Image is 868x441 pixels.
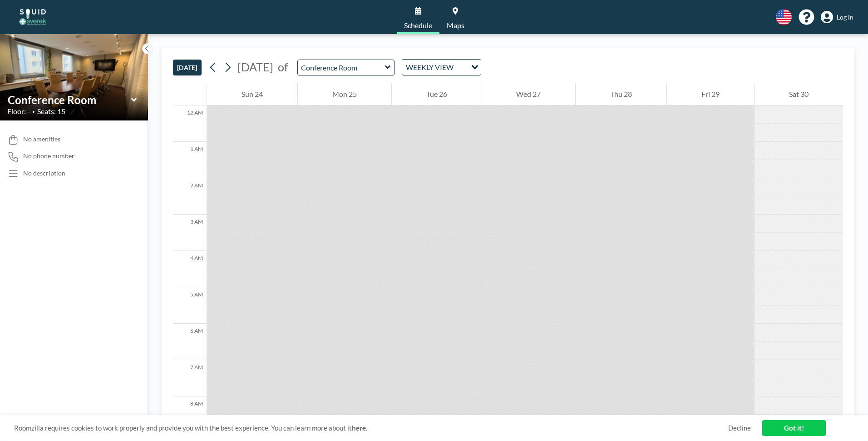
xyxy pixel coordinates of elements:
[278,60,288,74] span: of
[667,83,754,105] div: Fri 29
[37,107,65,116] span: Seats: 15
[404,22,432,29] span: Schedule
[14,424,728,432] span: Roomzilla requires cookies to work properly and provide you with the best experience. You can lea...
[173,215,207,251] div: 3 AM
[8,93,131,106] input: Conference Room
[32,109,35,115] span: •
[23,152,74,160] span: No phone number
[237,60,273,74] span: [DATE]
[173,178,207,215] div: 2 AM
[23,169,65,177] div: No description
[173,324,207,360] div: 6 AM
[728,424,751,432] a: Decline
[173,360,207,396] div: 7 AM
[173,396,207,433] div: 8 AM
[173,60,202,75] button: [DATE]
[755,83,843,105] div: Sat 30
[762,420,826,436] a: Got it!
[173,105,207,142] div: 12 AM
[456,61,466,73] input: Search for option
[447,22,464,29] span: Maps
[298,83,391,105] div: Mon 25
[7,107,30,116] span: Floor: -
[298,60,385,75] input: Conference Room
[173,251,207,287] div: 4 AM
[392,83,482,105] div: Tue 26
[821,11,853,24] a: Log in
[207,83,297,105] div: Sun 24
[576,83,666,105] div: Thu 28
[482,83,576,105] div: Wed 27
[15,8,51,26] img: organization-logo
[173,142,207,178] div: 1 AM
[352,424,367,432] a: here.
[23,135,60,143] span: No amenities
[837,13,853,21] span: Log in
[404,61,455,73] span: WEEKLY VIEW
[173,287,207,324] div: 5 AM
[402,60,481,75] div: Search for option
